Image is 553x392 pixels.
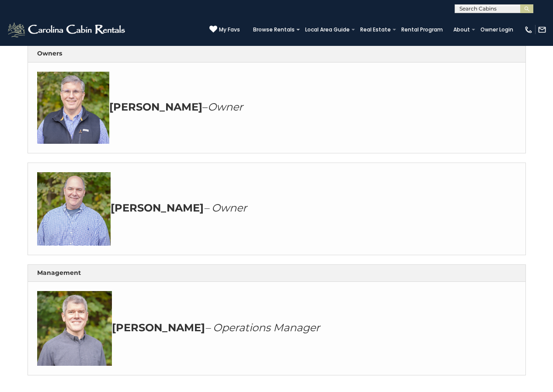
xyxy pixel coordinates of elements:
strong: [PERSON_NAME] [111,201,204,214]
strong: Management [37,269,81,277]
a: Browse Rentals [249,24,299,36]
strong: [PERSON_NAME] [112,321,205,334]
em: – Owner [204,201,247,214]
a: Owner Login [476,24,518,36]
a: My Favs [209,25,240,34]
a: Real Estate [356,24,395,36]
span: My Favs [219,26,240,34]
img: White-1-2.png [7,21,128,38]
strong: [PERSON_NAME] [109,101,202,113]
strong: Owners [37,49,62,57]
h3: – [37,72,516,144]
a: Local Area Guide [301,24,354,36]
a: About [449,24,474,36]
em: – Operations Manager [205,321,320,334]
a: Rental Program [397,24,447,36]
em: Owner [208,101,243,113]
img: mail-regular-white.png [538,25,546,34]
img: phone-regular-white.png [524,25,533,34]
